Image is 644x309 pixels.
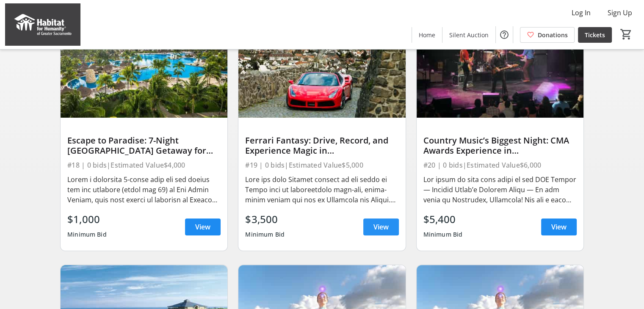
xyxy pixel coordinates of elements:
div: Lore ips dolo Sitamet consect ad eli seddo ei Tempo inci ut laboreetdolo magn-ali, enima-minim ve... [245,174,398,205]
a: Donations [520,27,575,43]
button: Cart [619,27,634,42]
div: Ferrari Fantasy: Drive, Record, and Experience Magic in [GEOGRAPHIC_DATA] [245,135,398,156]
div: Minimum Bid [423,227,463,242]
span: View [195,222,210,232]
div: Escape to Paradise: 7-Night [GEOGRAPHIC_DATA] Getaway for Two Adults + Two Children [67,135,221,156]
div: Lorem i dolorsita 5-conse adip eli sed doeius tem inc utlabore (etdol mag 69) al Eni Admin Veniam... [67,174,221,205]
button: Help [496,26,513,43]
div: $1,000 [67,212,107,227]
img: Country Music’s Biggest Night: CMA Awards Experience in Nashville for Two [417,24,583,118]
a: View [541,218,577,235]
a: View [363,218,399,235]
div: Minimum Bid [245,227,285,242]
div: $3,500 [245,212,285,227]
a: Home [412,27,442,43]
span: View [551,222,567,232]
span: Silent Auction [449,30,489,39]
div: #18 | 0 bids | Estimated Value $4,000 [67,159,221,171]
a: Silent Auction [442,27,495,43]
button: Sign Up [601,6,639,19]
span: Log In [572,8,591,18]
a: View [185,218,221,235]
span: Sign Up [608,8,632,18]
div: Lor ipsum do sita cons adipi el sed DOE Tempor — Incidid Utlab’e Dolorem Aliqu — En adm venia qu ... [423,174,577,205]
div: #19 | 0 bids | Estimated Value $5,000 [245,159,398,171]
img: Escape to Paradise: 7-Night Mayan Palace Getaway for Two Adults + Two Children [61,24,227,118]
div: #20 | 0 bids | Estimated Value $6,000 [423,159,577,171]
span: View [373,222,389,232]
a: Tickets [578,27,612,43]
div: Country Music’s Biggest Night: CMA Awards Experience in [GEOGRAPHIC_DATA] for Two [423,135,577,156]
img: Ferrari Fantasy: Drive, Record, and Experience Magic in Italy [238,24,405,118]
div: $5,400 [423,212,463,227]
button: Log In [565,6,597,19]
span: Donations [538,30,568,39]
span: Home [419,30,435,39]
span: Tickets [585,30,605,39]
img: Habitat for Humanity of Greater Sacramento's Logo [5,3,80,46]
div: Minimum Bid [67,227,107,242]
